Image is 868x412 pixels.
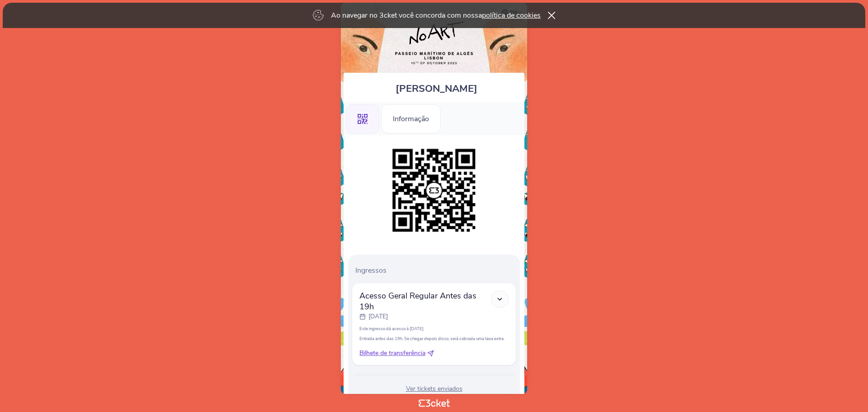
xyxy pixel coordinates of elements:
font: [PERSON_NAME] [396,82,477,95]
font: Informação [393,114,429,124]
font: Ao navegar no 3cket você concorda com nossa [331,10,482,20]
font: Acesso Geral Regular Antes das 19h [359,290,476,312]
font: Ingressos [355,265,387,275]
font: Ver tickets enviados [406,384,462,393]
img: SEM ARTE LISBOA [391,12,477,68]
img: 7c2183b40e87433c97259c2544d6e4c9.png [388,144,480,237]
font: [DATE] [368,312,388,321]
font: Entrada antes das 19h. Se chegar depois disso, será cobrada uma taxa extra. [359,336,505,341]
font: Bilhete de transferência [359,349,425,357]
a: Informação [381,113,441,123]
a: política de cookies [482,10,541,20]
font: Este ingresso dá acesso à [DATE]. [359,326,425,331]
